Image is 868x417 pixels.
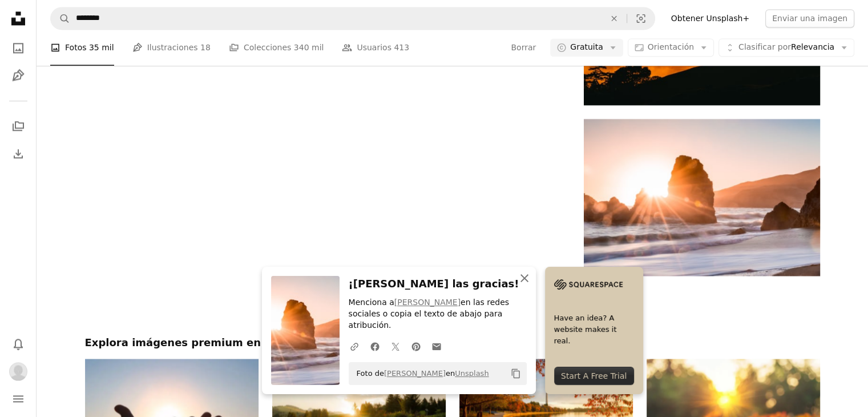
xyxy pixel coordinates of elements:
[7,64,30,87] a: Ilustraciones
[506,364,526,383] button: Copiar al portapapeles
[132,30,211,66] a: Ilustraciones 18
[9,362,27,380] img: Avatar del usuario Ione Rodríguez Uraga
[554,276,623,293] img: file-1705255347840-230a6ab5bca9image
[765,9,854,27] button: Enviar una imagen
[85,336,820,350] h2: Explora imágenes premium en iStock
[554,367,634,385] div: Start A Free Trial
[554,312,634,347] span: Have an idea? A website makes it real.
[545,267,643,394] a: Have an idea? A website makes it real.Start A Free Trial
[628,39,714,57] button: Orientación
[7,115,30,138] a: Colecciones
[648,43,694,52] span: Orientación
[7,332,30,355] button: Notificaciones
[406,335,426,358] a: Comparte en Pinterest
[738,42,834,54] span: Relevancia
[385,335,406,358] a: Comparte en Twitter
[550,39,623,57] button: Gratuita
[664,9,756,27] a: Obtener Unsplash+
[627,7,655,29] button: Búsqueda visual
[455,369,488,378] a: Unsplash
[426,335,447,358] a: Comparte por correo electrónico
[349,297,527,331] p: Menciona a en las redes sociales o copia el texto de abajo para atribución.
[510,39,536,57] button: Borrar
[50,7,655,30] form: Encuentra imágenes en todo el sitio
[601,7,627,29] button: Borrar
[584,192,819,202] a: Fotografía de la hora dorada de la formación rocosa en el cuerpo de agua
[7,387,30,410] button: Menú
[200,42,211,54] span: 18
[384,369,446,378] a: [PERSON_NAME]
[229,30,324,66] a: Colecciones 340 mil
[584,119,819,276] img: Fotografía de la hora dorada de la formación rocosa en el cuerpo de agua
[570,42,603,54] span: Gratuita
[349,276,527,292] h3: ¡[PERSON_NAME] las gracias!
[7,7,30,32] a: Inicio — Unsplash
[342,30,409,66] a: Usuarios 413
[394,298,461,307] a: [PERSON_NAME]
[718,39,854,57] button: Clasificar porRelevancia
[365,335,385,358] a: Comparte en Facebook
[7,37,30,59] a: Fotos
[7,360,30,383] button: Perfil
[351,364,489,383] span: Foto de en
[51,7,70,29] button: Buscar en Unsplash
[294,42,324,54] span: 340 mil
[738,43,791,52] span: Clasificar por
[7,142,30,165] a: Historial de descargas
[394,42,409,54] span: 413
